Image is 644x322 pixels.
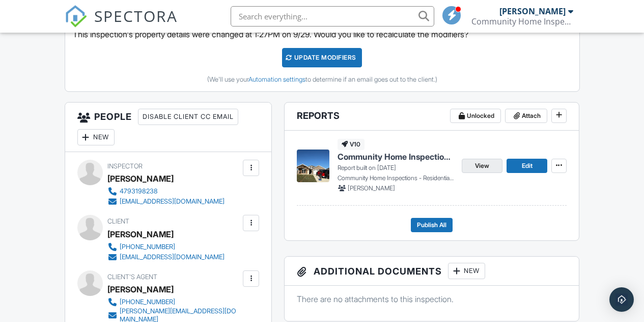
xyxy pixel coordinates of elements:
[285,257,579,286] h3: Additional Documents
[499,6,566,16] div: [PERSON_NAME]
[120,187,158,195] div: 4793198238
[107,297,241,307] a: [PHONE_NUMBER]
[65,14,178,35] a: SPECTORA
[107,162,143,170] span: Inspector
[120,253,225,261] div: [EMAIL_ADDRESS][DOMAIN_NAME]
[107,252,225,262] a: [EMAIL_ADDRESS][DOMAIN_NAME]
[107,186,225,196] a: 4793198238
[609,287,634,312] div: Open Intercom Messenger
[107,227,174,242] div: [PERSON_NAME]
[77,129,115,145] div: New
[120,298,175,306] div: [PHONE_NUMBER]
[107,217,129,225] span: Client
[282,48,362,67] div: UPDATE Modifiers
[120,197,225,206] div: [EMAIL_ADDRESS][DOMAIN_NAME]
[94,5,178,27] span: SPECTORA
[107,282,174,297] a: [PERSON_NAME]
[297,293,567,305] p: There are no attachments to this inspection.
[107,273,157,281] span: Client's Agent
[471,16,573,27] div: Community Home Inspections
[65,5,87,28] img: The Best Home Inspection Software - Spectora
[248,76,305,83] a: Automation settings
[231,6,434,27] input: Search everything...
[120,243,175,251] div: [PHONE_NUMBER]
[107,242,225,252] a: [PHONE_NUMBER]
[448,263,485,279] div: New
[138,109,238,125] div: Disable Client CC Email
[65,21,579,91] div: This inspection's property details were changed at 1:27PM on 9/29. Would you like to recalculate ...
[107,171,174,186] div: [PERSON_NAME]
[73,76,572,84] div: (We'll use your to determine if an email goes out to the client.)
[107,196,225,207] a: [EMAIL_ADDRESS][DOMAIN_NAME]
[65,103,272,152] h3: People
